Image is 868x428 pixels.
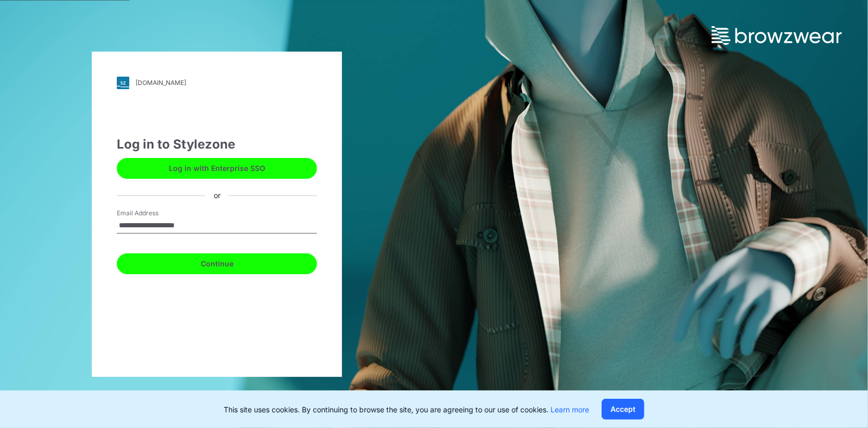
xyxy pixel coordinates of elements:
[602,399,644,420] button: Accept
[224,404,589,415] p: This site uses cookies. By continuing to browse the site, you are agreeing to our use of cookies.
[551,405,589,414] a: Learn more
[136,79,186,87] div: [DOMAIN_NAME]
[117,253,317,274] button: Continue
[117,77,129,89] img: svg+xml;base64,PHN2ZyB3aWR0aD0iMjgiIGhlaWdodD0iMjgiIHZpZXdCb3g9IjAgMCAyOCAyOCIgZmlsbD0ibm9uZSIgeG...
[117,158,317,179] button: Log in with Enterprise SSO
[712,26,842,45] img: browzwear-logo.73288ffb.svg
[117,77,317,89] a: [DOMAIN_NAME]
[117,209,190,218] label: Email Address
[117,135,317,154] div: Log in to Stylezone
[205,190,229,201] div: or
